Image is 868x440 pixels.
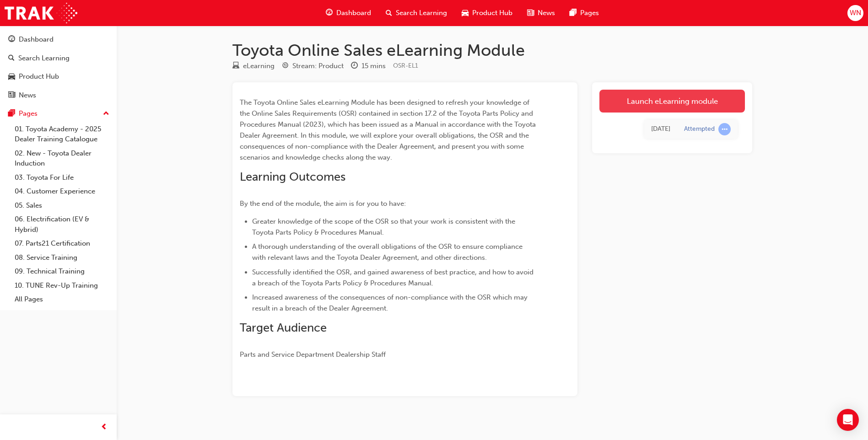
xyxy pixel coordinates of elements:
span: news-icon [527,7,534,19]
span: By the end of the module, the aim is for you to have: [240,199,406,208]
a: 01. Toyota Academy - 2025 Dealer Training Catalogue [11,122,113,146]
img: Trak [5,3,77,23]
span: News [538,8,555,18]
span: Pages [580,8,599,18]
span: Target Audience [240,321,327,335]
div: Attempted [684,125,715,134]
a: guage-iconDashboard [318,4,378,22]
a: Dashboard [4,31,113,48]
span: WN [850,8,861,18]
div: 15 mins [361,61,386,71]
span: guage-icon [326,7,333,19]
div: Open Intercom Messenger [837,409,859,431]
a: Product Hub [4,68,113,85]
a: All Pages [11,292,113,306]
span: Greater knowledge of the scope of the OSR so that your work is consistent with the Toyota Parts P... [252,217,517,236]
div: Stream: Product [292,61,344,71]
span: Dashboard [336,8,371,18]
span: Successfully identified the OSR, and gained awareness of best practice, and how to avoid a breach... [252,268,535,287]
a: 08. Service Training [11,251,113,265]
a: car-iconProduct Hub [454,4,520,22]
button: Pages [4,105,113,122]
span: pages-icon [8,110,15,118]
span: Learning resource code [393,62,418,70]
a: Launch eLearning module [599,90,745,113]
a: 10. TUNE Rev-Up Training [11,279,113,293]
span: search-icon [386,7,392,19]
span: car-icon [462,7,469,19]
a: 04. Customer Experience [11,184,113,199]
span: Product Hub [472,8,512,18]
span: clock-icon [351,62,358,70]
div: Type [232,60,275,72]
span: Increased awareness of the consequences of non-compliance with the OSR which may result in a brea... [252,293,529,312]
span: learningResourceType_ELEARNING-icon [232,62,239,70]
div: Pages [19,108,38,119]
span: target-icon [282,62,289,70]
a: 07. Parts21 Certification [11,236,113,251]
a: 09. Technical Training [11,264,113,279]
div: Stream [282,60,344,72]
a: search-iconSearch Learning [378,4,454,22]
div: Dashboard [19,34,54,45]
div: News [19,90,36,101]
a: 03. Toyota For Life [11,171,113,185]
span: pages-icon [570,7,577,19]
h1: Toyota Online Sales eLearning Module [232,40,752,60]
div: Search Learning [18,53,70,64]
a: News [4,87,113,104]
a: 05. Sales [11,199,113,213]
a: Search Learning [4,50,113,67]
span: Search Learning [396,8,447,18]
span: search-icon [8,54,15,63]
div: eLearning [243,61,275,71]
button: DashboardSearch LearningProduct HubNews [4,29,113,105]
a: news-iconNews [520,4,562,22]
a: 02. New - Toyota Dealer Induction [11,146,113,171]
span: Parts and Service Department Dealership Staff [240,350,386,359]
div: Fri Aug 22 2025 10:36:06 GMT+1000 (Australian Eastern Standard Time) [651,124,670,134]
span: up-icon [103,108,109,120]
span: learningRecordVerb_ATTEMPT-icon [718,123,731,135]
span: news-icon [8,91,15,100]
span: Learning Outcomes [240,170,345,184]
span: prev-icon [101,422,108,433]
a: 06. Electrification (EV & Hybrid) [11,212,113,236]
div: Product Hub [19,71,59,82]
span: A thorough understanding of the overall obligations of the OSR to ensure compliance with relevant... [252,242,524,262]
span: The Toyota Online Sales eLearning Module has been designed to refresh your knowledge of the Onlin... [240,98,538,161]
span: car-icon [8,73,15,81]
span: guage-icon [8,36,15,44]
a: pages-iconPages [562,4,606,22]
div: Duration [351,60,386,72]
button: WN [847,5,863,21]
